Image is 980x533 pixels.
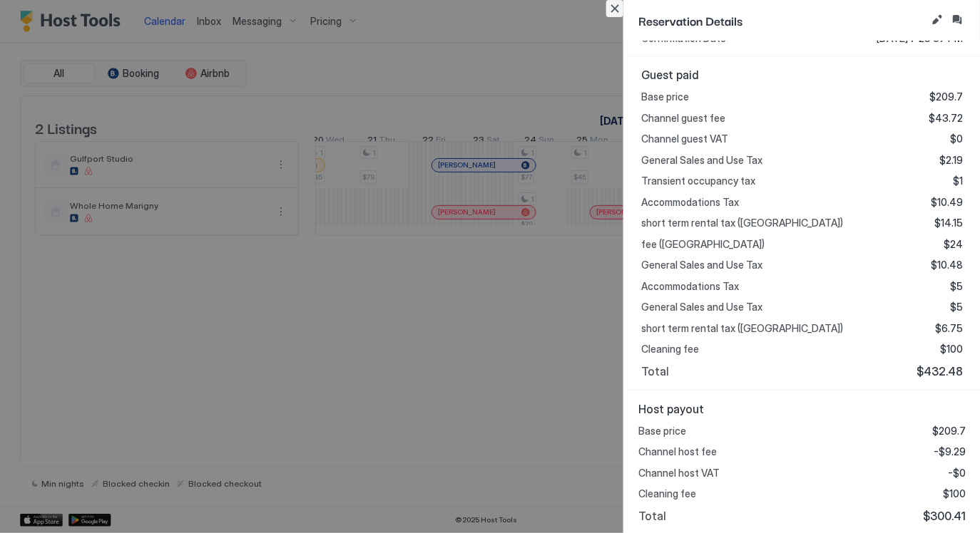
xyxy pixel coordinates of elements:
span: Base price [638,425,686,438]
span: $6.75 [935,322,963,335]
span: $2.19 [939,154,963,167]
span: Channel guest VAT [641,133,728,145]
span: $14.15 [934,217,963,229]
span: fee ([GEOGRAPHIC_DATA]) [641,238,765,251]
span: Host payout [638,402,966,416]
span: Accommodations Tax [641,196,739,209]
span: Total [641,364,669,378]
iframe: Intercom live chat [14,485,49,519]
span: Cleaning fee [641,343,699,356]
span: short term rental tax ([GEOGRAPHIC_DATA]) [641,322,843,335]
span: Cleaning fee [638,487,696,500]
span: $24 [944,238,963,251]
span: Channel host VAT [638,467,720,480]
span: General Sales and Use Tax [641,259,762,271]
span: $209.7 [932,425,966,438]
span: $5 [950,301,963,314]
span: General Sales and Use Tax [641,301,762,314]
span: Reservation Details [638,11,926,29]
span: $0 [950,133,963,145]
span: $5 [950,280,963,293]
span: $432.48 [917,364,963,378]
button: Edit reservation [929,11,946,29]
span: Transient occupancy tax [641,175,755,187]
span: $10.49 [931,196,963,209]
span: $10.48 [931,259,963,271]
span: General Sales and Use Tax [641,154,762,167]
span: Channel guest fee [641,112,725,125]
span: $100 [943,487,966,500]
span: $209.7 [929,90,963,103]
span: $43.72 [929,112,963,125]
span: short term rental tax ([GEOGRAPHIC_DATA]) [641,217,843,229]
button: Inbox [949,11,966,29]
span: Guest paid [641,68,963,82]
span: $1 [953,175,963,187]
span: $100 [940,343,963,356]
span: $300.41 [923,509,966,523]
span: Channel host fee [638,445,717,458]
span: Accommodations Tax [641,280,739,293]
span: -$0 [948,467,966,480]
span: Total [638,509,666,523]
span: -$9.29 [934,445,966,458]
span: Base price [641,90,689,103]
